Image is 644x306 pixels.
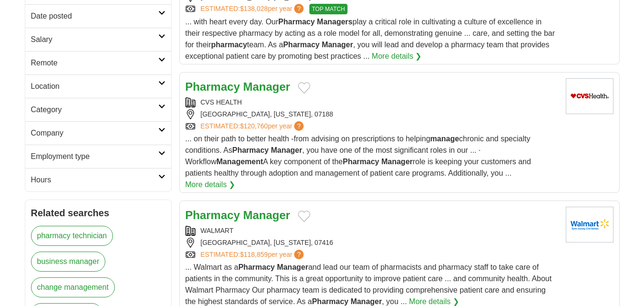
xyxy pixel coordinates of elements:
[31,277,115,297] a: change management
[25,145,171,168] a: Employment type
[216,158,263,166] strong: Management
[566,78,613,114] img: CVS Health logo
[31,226,113,246] a: pharmacy technician
[31,104,158,116] h2: Category
[25,28,171,51] a: Salary
[25,4,171,28] a: Date posted
[309,4,347,14] span: TOP MATCH
[243,209,290,222] strong: Manager
[185,263,552,306] span: ... Walmart as a and lead our team of pharmacists and pharmacy staff to take care of patients in ...
[211,41,247,49] strong: pharmacy
[243,80,290,93] strong: Manager
[271,146,302,154] strong: Manager
[201,121,306,131] a: ESTIMATED:$120,760per year?
[294,4,304,13] span: ?
[31,252,106,272] a: business manager
[201,227,234,234] a: WALMART
[31,11,158,22] h2: Date posted
[185,80,290,93] a: Pharmacy Manager
[240,122,267,130] span: $120,760
[25,51,171,74] a: Remote
[31,81,158,92] h2: Location
[238,263,275,271] strong: Pharmacy
[201,4,306,14] a: ESTIMATED:$138,028per year?
[298,82,310,94] button: Add to favorite jobs
[283,41,320,49] strong: Pharmacy
[25,74,171,98] a: Location
[322,41,353,49] strong: Manager
[240,251,267,258] span: $118,859
[566,207,613,243] img: Walmart logo
[277,263,308,271] strong: Manager
[372,51,422,62] a: More details ❯
[430,135,459,143] strong: manage
[294,250,304,259] span: ?
[381,158,413,166] strong: Manager
[294,121,304,131] span: ?
[350,297,382,306] strong: Manager
[185,80,240,93] strong: Pharmacy
[201,98,242,106] a: CVS HEALTH
[185,135,531,177] span: ... on their path to better health -from advising on prescriptions to helping chronic and special...
[343,158,379,166] strong: Pharmacy
[31,174,158,186] h2: Hours
[312,297,348,306] strong: Pharmacy
[185,18,555,60] span: ... with heart every day. Our play a critical role in cultivating a culture of excellence in thei...
[31,127,158,139] h2: Company
[25,168,171,191] a: Hours
[278,18,315,26] strong: Pharmacy
[25,121,171,145] a: Company
[185,209,240,222] strong: Pharmacy
[185,209,290,222] a: Pharmacy Manager
[31,34,158,45] h2: Salary
[201,250,306,260] a: ESTIMATED:$118,859per year?
[240,5,267,12] span: $138,028
[185,179,235,190] a: More details ❯
[298,211,310,222] button: Add to favorite jobs
[31,57,158,69] h2: Remote
[31,151,158,162] h2: Employment type
[185,238,558,248] div: [GEOGRAPHIC_DATA], [US_STATE], 07416
[31,206,165,220] h2: Related searches
[185,109,558,119] div: [GEOGRAPHIC_DATA], [US_STATE], 07188
[232,146,269,154] strong: Pharmacy
[25,98,171,121] a: Category
[317,18,353,26] strong: Managers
